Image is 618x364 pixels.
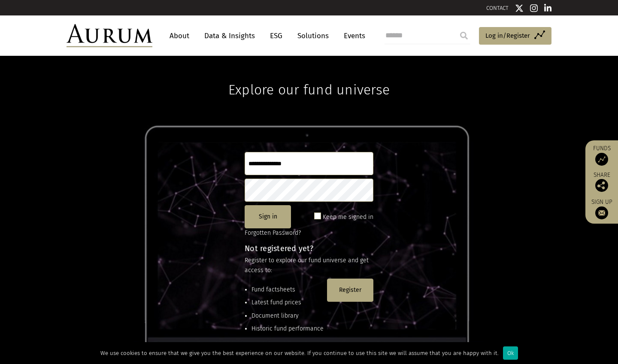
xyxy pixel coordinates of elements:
[245,229,301,237] a: Forgotten Password?
[251,285,324,294] li: Fund factsheets
[485,30,530,41] span: Log in/Register
[245,245,373,252] h4: Not registered yet?
[293,28,333,44] a: Solutions
[165,28,194,44] a: About
[327,279,373,302] button: Register
[251,311,324,321] li: Document library
[251,324,324,334] li: Historic fund performance
[515,4,524,12] img: Twitter icon
[245,256,373,275] p: Register to explore our fund universe and get access to:
[544,4,552,12] img: Linkedin icon
[479,27,551,45] a: Log in/Register
[251,298,324,307] li: Latest fund prices
[595,153,608,166] img: Access Funds
[590,145,614,166] a: Funds
[266,28,287,44] a: ESG
[323,212,373,222] label: Keep me signed in
[200,28,259,44] a: Data & Insights
[590,198,614,219] a: Sign up
[530,4,538,12] img: Instagram icon
[67,24,152,47] img: Aurum
[245,205,291,228] button: Sign in
[228,56,390,98] h1: Explore our fund universe
[595,206,608,219] img: Sign up to our newsletter
[455,27,473,44] input: Submit
[595,179,608,192] img: Share this post
[486,5,509,11] a: CONTACT
[590,172,614,192] div: Share
[503,346,518,360] div: Ok
[339,28,365,44] a: Events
